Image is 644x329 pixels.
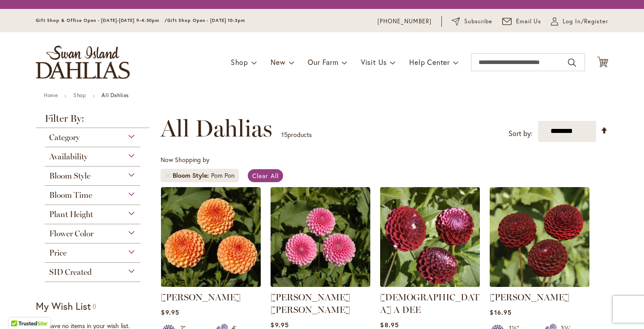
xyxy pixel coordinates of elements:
button: Search [568,56,576,70]
span: Bloom Time [49,190,92,200]
span: All Dahlias [161,115,272,142]
a: [DEMOGRAPHIC_DATA] A DEE [380,292,479,315]
span: Availability [49,152,88,162]
span: Shop [231,57,248,67]
span: Category [49,132,80,142]
a: [PERSON_NAME] [490,292,569,303]
span: $9.95 [271,320,288,329]
a: Shop [73,92,86,98]
span: 15 [281,130,288,139]
a: Email Us [502,17,542,26]
span: Our Farm [308,57,338,67]
span: Email Us [516,17,542,26]
span: Now Shopping by [161,155,209,164]
a: [PERSON_NAME] [PERSON_NAME] [271,292,350,315]
span: Bloom Style [173,171,211,180]
strong: Filter By: [36,114,149,128]
a: Home [44,92,58,98]
span: Gift Shop & Office Open - [DATE]-[DATE] 9-4:30pm / [36,17,167,23]
img: BETTY ANNE [271,187,370,287]
strong: All Dahlias [102,92,129,98]
span: Clear All [252,171,279,180]
span: Log In/Register [563,17,608,26]
a: AMBER QUEEN [161,280,261,289]
span: Gift Shop Open - [DATE] 10-3pm [167,17,245,23]
span: $9.95 [161,308,179,316]
a: Clear All [248,169,283,182]
span: Visit Us [361,57,387,67]
a: CROSSFIELD EBONY [490,280,589,289]
img: CHICK A DEE [380,187,480,287]
span: Flower Color [49,229,93,239]
a: Log In/Register [551,17,608,26]
span: Bloom Style [49,171,90,181]
span: Plant Height [49,209,93,219]
label: Sort by: [508,125,533,142]
img: AMBER QUEEN [161,187,261,287]
a: [PERSON_NAME] [161,292,241,303]
span: New [271,57,285,67]
span: Price [49,248,67,258]
span: Help Center [409,57,450,67]
span: Subscribe [464,17,492,26]
strong: My Wish List [36,299,91,312]
img: CROSSFIELD EBONY [490,187,589,287]
p: products [281,128,312,142]
a: CHICK A DEE [380,280,480,289]
a: [PHONE_NUMBER] [377,17,432,26]
a: Subscribe [452,17,492,26]
a: store logo [36,46,130,79]
a: Remove Bloom Style Pom Pon [165,173,170,178]
div: Pom Pon [211,171,234,180]
span: $8.95 [380,320,398,329]
a: BETTY ANNE [271,280,370,289]
span: SID Created [49,267,92,277]
span: $16.95 [490,308,511,316]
